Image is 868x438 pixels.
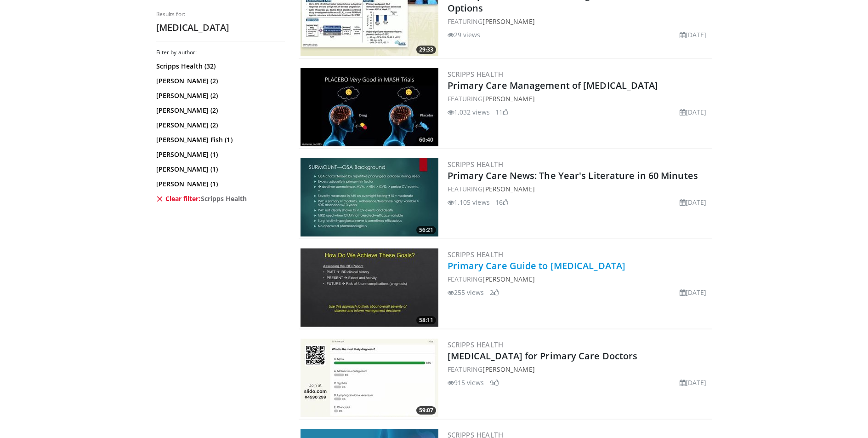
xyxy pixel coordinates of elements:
div: FEATURING [448,17,710,26]
div: FEATURING [448,364,710,374]
a: Primary Care Management of [MEDICAL_DATA] [448,79,658,92]
a: [PERSON_NAME] (1) [156,150,283,159]
a: 60:40 [301,68,438,146]
a: [PERSON_NAME] [482,365,534,374]
a: [PERSON_NAME] (2) [156,76,283,86]
li: [DATE] [680,107,707,117]
a: [MEDICAL_DATA] for Primary Care Doctors [448,350,638,362]
li: [DATE] [680,378,707,387]
div: FEATURING [448,184,710,194]
div: FEATURING [448,94,710,104]
a: [PERSON_NAME] [482,184,534,193]
a: [PERSON_NAME] Fish (1) [156,135,283,144]
span: 29:33 [416,46,436,54]
a: [PERSON_NAME] (2) [156,91,283,100]
a: 58:11 [301,248,438,327]
li: [DATE] [680,30,707,40]
a: [PERSON_NAME] [482,17,534,26]
span: 56:21 [416,226,436,234]
h2: [MEDICAL_DATA] [156,22,285,34]
li: 1,105 views [448,197,490,207]
a: Scripps Health [448,160,504,169]
a: Scripps Health [448,250,504,259]
a: Clear filter:Scripps Health [156,194,283,203]
span: 59:07 [416,406,436,415]
img: 26db9acd-517f-43fb-a0de-19a9dc5416f1.300x170_q85_crop-smart_upscale.jpg [301,68,438,146]
a: Primary Care News: The Year's Literature in 60 Minutes [448,169,698,182]
li: 1,032 views [448,107,490,117]
h3: Filter by author: [156,49,285,56]
a: Scripps Health [448,340,504,349]
img: 1e524d5d-92f2-4210-99d1-04b0a2f71f39.300x170_q85_crop-smart_upscale.jpg [301,158,438,236]
li: [DATE] [680,288,707,297]
a: Primary Care Guide to [MEDICAL_DATA] [448,259,626,272]
span: Scripps Health [201,194,247,203]
div: FEATURING [448,274,710,284]
li: 915 views [448,378,484,387]
li: 29 views [448,30,481,40]
a: [PERSON_NAME] (2) [156,106,283,115]
a: Scripps Health (32) [156,62,283,71]
a: 56:21 [301,158,438,236]
span: 58:11 [416,316,436,324]
a: Scripps Health [448,69,504,79]
p: Results for: [156,11,285,18]
a: [PERSON_NAME] (2) [156,121,283,130]
li: [DATE] [680,197,707,207]
a: 59:07 [301,339,438,417]
span: 60:40 [416,136,436,144]
a: [PERSON_NAME] (1) [156,165,283,174]
a: [PERSON_NAME] [482,94,534,103]
li: 11 [495,107,508,117]
li: 16 [495,197,508,207]
li: 255 views [448,288,484,297]
a: [PERSON_NAME] (1) [156,179,283,189]
img: 7408ae18-945a-4ef2-a063-0aa6e8185dde.300x170_q85_crop-smart_upscale.jpg [301,248,438,327]
a: [PERSON_NAME] [482,275,534,283]
li: 9 [490,378,499,387]
img: 5a61fc17-6e55-40fd-8180-070af35c3600.300x170_q85_crop-smart_upscale.jpg [301,339,438,417]
li: 2 [490,288,499,297]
